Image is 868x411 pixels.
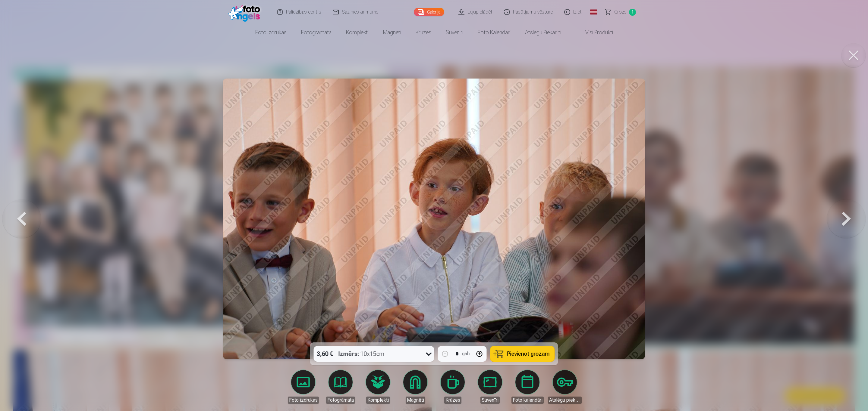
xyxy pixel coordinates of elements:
[436,370,470,404] a: Krūzes
[338,350,359,358] strong: Izmērs :
[548,397,582,404] div: Atslēgu piekariņi
[408,24,439,41] a: Krūzes
[288,397,319,404] div: Foto izdrukas
[294,24,339,41] a: Fotogrāmata
[338,346,385,362] div: 10x15cm
[444,397,461,404] div: Krūzes
[366,397,390,404] div: Komplekti
[507,351,550,357] span: Pievienot grozam
[490,346,555,362] button: Pievienot grozam
[614,8,627,16] span: Grozs
[376,24,408,41] a: Magnēti
[286,370,320,404] a: Foto izdrukas
[511,370,544,404] a: Foto kalendāri
[568,24,620,41] a: Visi produkti
[324,370,357,404] a: Fotogrāmata
[548,370,582,404] a: Atslēgu piekariņi
[511,397,544,404] div: Foto kalendāri
[361,370,395,404] a: Komplekti
[228,2,263,22] img: /fa1
[414,8,444,16] a: Galerija
[339,24,376,41] a: Komplekti
[518,24,568,41] a: Atslēgu piekariņi
[406,397,425,404] div: Magnēti
[480,397,500,404] div: Suvenīri
[462,350,471,357] div: gab.
[326,397,355,404] div: Fotogrāmata
[248,24,294,41] a: Foto izdrukas
[473,370,507,404] a: Suvenīri
[314,346,336,362] div: 3,60 €
[398,370,432,404] a: Magnēti
[439,24,470,41] a: Suvenīri
[470,24,518,41] a: Foto kalendāri
[629,9,636,16] span: 1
